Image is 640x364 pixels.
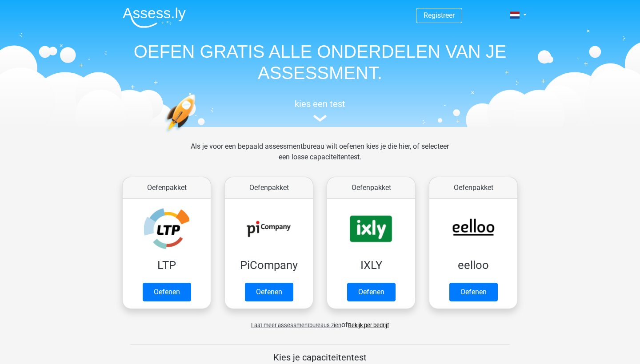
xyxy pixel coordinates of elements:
[424,11,455,20] a: Registreer
[449,283,498,301] a: Oefenen
[143,283,191,301] a: Oefenen
[123,7,186,28] img: Assessly
[116,313,524,330] div: of
[116,41,524,83] h1: OEFEN GRATIS ALLE ONDERDELEN VAN JE ASSESSMENT.
[184,141,456,173] div: Als je voor een bepaald assessmentbureau wilt oefenen kies je die hier, of selecteer een losse ca...
[347,283,396,301] a: Oefenen
[116,99,524,122] a: kies een test
[313,115,327,122] img: assessment
[348,322,389,328] a: Bekijk per bedrijf
[245,283,293,301] a: Oefenen
[116,99,524,109] h5: kies een test
[251,322,341,328] span: Laat meer assessmentbureaus zien
[130,352,510,363] h5: Kies je capaciteitentest
[164,94,230,174] img: oefenen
